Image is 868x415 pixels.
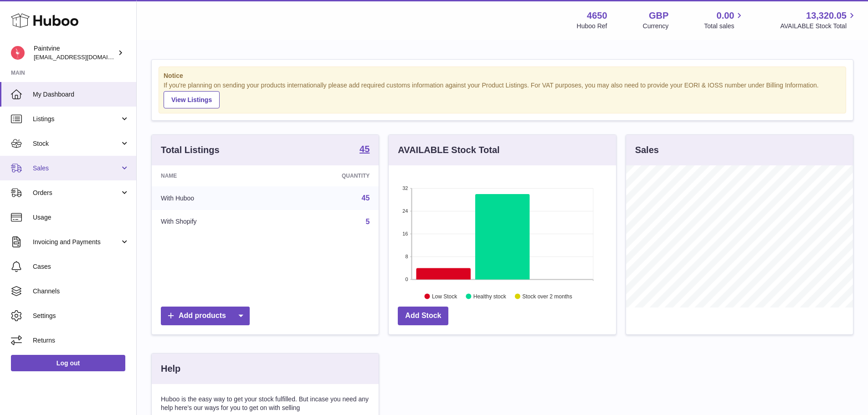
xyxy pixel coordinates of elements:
th: Name [152,165,274,186]
strong: Notice [164,72,841,80]
a: View Listings [164,91,220,108]
span: Channels [33,287,129,296]
span: Orders [33,189,120,197]
a: 13,320.05 AVAILABLE Stock Total [780,10,857,31]
span: Stock [33,139,120,148]
text: 0 [406,277,408,282]
span: Usage [33,213,129,222]
p: Huboo is the easy way to get your stock fulfilled. But incase you need any help here's our ways f... [161,395,370,412]
span: Listings [33,115,120,123]
h3: Help [161,363,180,375]
span: Returns [33,336,129,345]
td: With Huboo [152,186,274,210]
text: Low Stock [432,293,457,299]
th: Quantity [274,165,379,186]
div: Currency [643,22,669,31]
text: Healthy stock [473,293,507,299]
img: euan@paintvine.co.uk [11,46,25,60]
span: Settings [33,312,129,320]
span: 13,320.05 [806,10,847,22]
a: 45 [360,144,370,155]
a: Add Stock [398,307,448,325]
span: AVAILABLE Stock Total [780,22,857,31]
a: 5 [365,218,370,225]
span: Sales [33,164,120,173]
span: Cases [33,262,129,271]
h3: Sales [635,144,659,156]
div: Huboo Ref [577,22,607,31]
span: 0.00 [717,10,734,22]
td: With Shopify [152,210,274,234]
a: 0.00 Total sales [704,10,745,31]
span: Invoicing and Payments [33,238,120,246]
text: Stock over 2 months [523,293,572,299]
span: Total sales [704,22,745,31]
div: Paintvine [34,44,116,61]
div: If you're planning on sending your products internationally please add required customs informati... [164,81,841,108]
a: Add products [161,307,250,325]
span: [EMAIL_ADDRESS][DOMAIN_NAME] [34,53,134,61]
a: 45 [362,194,370,202]
text: 32 [403,185,408,191]
h3: Total Listings [161,144,220,156]
span: My Dashboard [33,90,129,99]
text: 8 [406,254,408,259]
strong: 45 [360,144,370,154]
strong: 4650 [587,10,607,22]
a: Log out [11,355,125,371]
h3: AVAILABLE Stock Total [398,144,499,156]
strong: GBP [649,10,668,22]
text: 24 [403,208,408,214]
text: 16 [403,231,408,236]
